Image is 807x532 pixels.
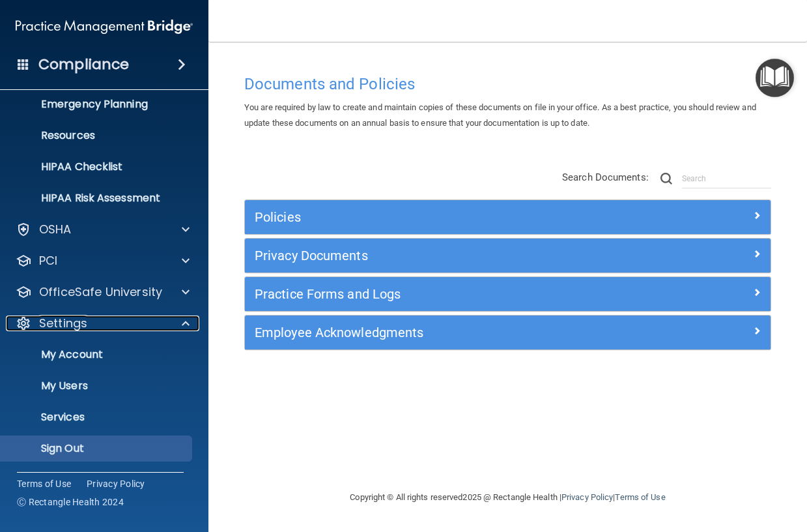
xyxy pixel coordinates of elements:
[255,325,629,340] h5: Employee Acknowledgments
[16,284,190,300] a: OfficeSafe University
[8,98,186,111] p: Emergency Planning
[255,245,761,266] a: Privacy Documents
[8,411,186,424] p: Services
[17,495,124,509] span: Ⓒ Rectangle Health 2024
[8,379,186,392] p: My Users
[38,55,129,74] h4: Compliance
[270,477,746,518] div: Copyright © All rights reserved 2025 @ Rectangle Health | |
[8,348,186,361] p: My Account
[255,210,629,224] h5: Policies
[39,284,162,300] p: OfficeSafe University
[16,222,190,237] a: OSHA
[255,322,761,343] a: Employee Acknowledgments
[17,477,71,490] a: Terms of Use
[39,253,57,269] p: PCI
[8,160,186,173] p: HIPAA Checklist
[39,222,72,237] p: OSHA
[255,284,761,304] a: Practice Forms and Logs
[244,102,756,128] span: You are required by law to create and maintain copies of these documents on file in your office. ...
[39,316,87,331] p: Settings
[244,76,771,93] h4: Documents and Policies
[87,477,145,490] a: Privacy Policy
[16,253,190,269] a: PCI
[660,173,672,185] img: ic-search.3b580494.png
[8,192,186,205] p: HIPAA Risk Assessment
[16,14,193,40] img: PMB logo
[255,287,629,301] h5: Practice Forms and Logs
[16,316,190,331] a: Settings
[562,171,649,183] span: Search Documents:
[615,492,665,502] a: Terms of Use
[561,492,613,502] a: Privacy Policy
[8,129,186,142] p: Resources
[8,442,186,455] p: Sign Out
[756,59,794,97] button: Open Resource Center
[682,169,771,188] input: Search
[255,248,629,263] h5: Privacy Documents
[255,207,761,228] a: Policies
